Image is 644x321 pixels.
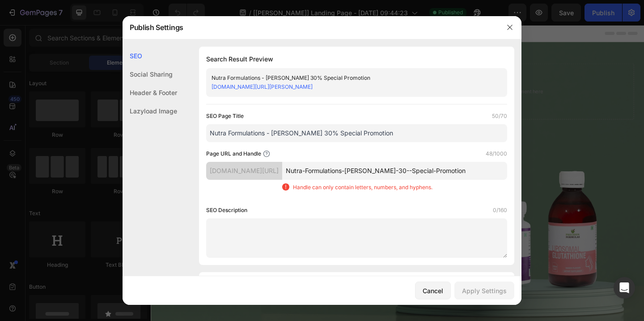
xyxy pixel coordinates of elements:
img: gempages_526674528609240088-dc9a50b4-ed28-49f5-b401-6f15aaacbf57.png [11,42,101,103]
button: Apply Settings [454,282,514,299]
div: Social Sharing [123,65,177,83]
label: SEO Page Title [206,112,244,121]
label: 50/70 [492,112,507,121]
label: 48/1000 [486,149,507,158]
input: Handle [282,162,507,180]
h1: Search Result Preview [206,54,507,65]
h1: Build a Stronger You & Save 30% [11,148,239,199]
div: Publish Settings [123,16,498,39]
div: [DOMAIN_NAME][URL] [206,162,282,180]
a: [DOMAIN_NAME][URL][PERSON_NAME] [212,83,313,90]
div: Apply Settings [462,286,507,295]
div: Drop element here [380,69,427,76]
strong: Unlock my 30% Discount [25,276,149,286]
p: Our partnership with [PERSON_NAME] brings their renowned products to Nutra Formulations. This exc... [12,207,237,243]
p: Handle can only contain letters, numbers, and hyphens. [293,183,432,191]
label: 0/160 [493,206,507,215]
button: <p><strong>Unlock my 30% Discount</strong></p> [11,268,164,293]
div: Cancel [423,286,443,295]
label: SEO Description [206,206,247,215]
div: Lazyload Image [123,102,177,120]
div: Header & Footer [123,83,177,102]
div: SEO [123,47,177,65]
div: Nutra Formulations - [PERSON_NAME] 30% Special Promotion [212,74,487,82]
label: Page URL and Handle [206,149,261,158]
input: Title [206,124,507,142]
div: Open Intercom Messenger [614,277,635,299]
button: Cancel [415,282,451,299]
